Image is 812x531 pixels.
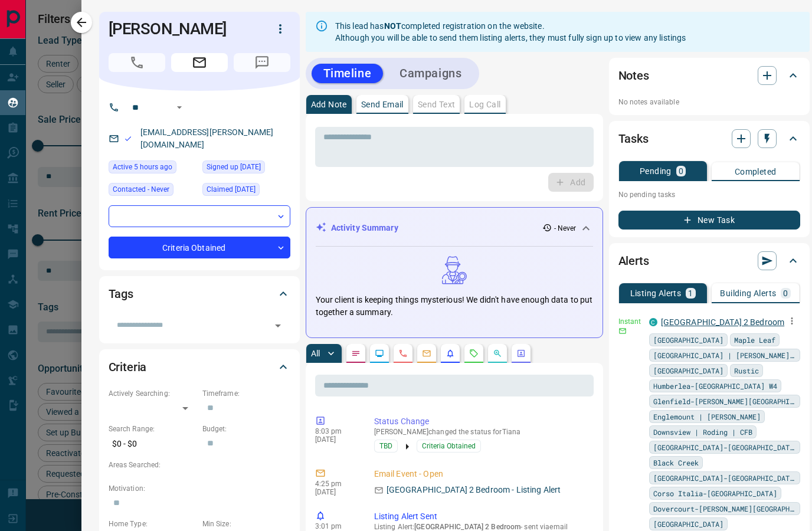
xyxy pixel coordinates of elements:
[109,160,197,177] div: Tue Sep 16 2025
[618,327,627,335] svg: Email
[653,441,796,453] span: [GEOGRAPHIC_DATA]-[GEOGRAPHIC_DATA]
[398,349,408,358] svg: Calls
[207,183,256,195] span: Claimed [DATE]
[783,289,788,297] p: 0
[493,349,502,358] svg: Opportunities
[315,522,356,530] p: 3:01 pm
[109,353,290,381] div: Criteria
[653,365,723,376] span: [GEOGRAPHIC_DATA]
[109,424,197,434] p: Search Range:
[384,21,401,31] strong: NOT
[315,480,356,488] p: 4:25 pm
[109,388,197,399] p: Actively Searching:
[379,440,392,452] span: TBD
[315,427,356,435] p: 8:03 pm
[374,428,589,436] p: [PERSON_NAME] changed the status for Tiana
[207,161,261,173] span: Signed up [DATE]
[311,349,320,358] p: All
[422,440,476,452] span: Criteria Obtained
[202,183,290,199] div: Mon Sep 15 2025
[618,247,800,275] div: Alerts
[109,237,290,258] div: Criteria Obtained
[618,66,649,85] h2: Notes
[374,510,589,523] p: Listing Alert Sent
[171,53,228,72] span: Email
[618,61,800,90] div: Notes
[388,64,473,83] button: Campaigns
[653,349,796,361] span: [GEOGRAPHIC_DATA] | [PERSON_NAME][GEOGRAPHIC_DATA]
[653,426,752,438] span: Downsview | Roding | CFB
[653,503,796,514] span: Dovercourt-[PERSON_NAME][GEOGRAPHIC_DATA]
[446,349,455,358] svg: Listing Alerts
[653,411,761,422] span: Englemount | [PERSON_NAME]
[469,349,479,358] svg: Requests
[331,222,398,234] p: Activity Summary
[734,334,775,346] span: Maple Leaf
[109,460,290,470] p: Areas Searched:
[315,435,356,444] p: [DATE]
[720,289,776,297] p: Building Alerts
[109,19,253,38] h1: [PERSON_NAME]
[351,349,361,358] svg: Notes
[109,280,290,308] div: Tags
[653,472,796,484] span: [GEOGRAPHIC_DATA]-[GEOGRAPHIC_DATA]
[113,183,169,195] span: Contacted - Never
[109,358,147,376] h2: Criteria
[618,186,800,204] p: No pending tasks
[679,167,683,175] p: 0
[315,488,356,496] p: [DATE]
[361,100,404,109] p: Send Email
[414,523,520,531] span: [GEOGRAPHIC_DATA] 2 Bedroom
[618,124,800,153] div: Tasks
[735,168,777,176] p: Completed
[653,487,777,499] span: Corso Italia-[GEOGRAPHIC_DATA]
[311,100,347,109] p: Add Note
[734,365,759,376] span: Rustic
[387,484,561,496] p: [GEOGRAPHIC_DATA] 2 Bedroom - Listing Alert
[649,318,657,326] div: condos.ca
[653,380,777,392] span: Humberlea-[GEOGRAPHIC_DATA] W4
[109,284,133,303] h2: Tags
[618,129,649,148] h2: Tasks
[202,424,290,434] p: Budget:
[653,457,699,468] span: Black Creek
[202,519,290,529] p: Min Size:
[630,289,682,297] p: Listing Alerts
[109,434,197,454] p: $0 - $0
[374,415,589,428] p: Status Change
[554,223,577,234] p: - Never
[374,468,589,480] p: Email Event - Open
[172,100,186,114] button: Open
[375,349,384,358] svg: Lead Browsing Activity
[688,289,693,297] p: 1
[618,251,649,270] h2: Alerts
[653,518,723,530] span: [GEOGRAPHIC_DATA]
[109,53,165,72] span: No Number
[618,97,800,107] p: No notes available
[661,317,785,327] a: [GEOGRAPHIC_DATA] 2 Bedroom
[202,388,290,399] p: Timeframe:
[640,167,672,175] p: Pending
[618,211,800,230] button: New Task
[140,127,274,149] a: [EMAIL_ADDRESS][PERSON_NAME][DOMAIN_NAME]
[316,217,593,239] div: Activity Summary- Never
[234,53,290,72] span: No Number
[124,135,132,143] svg: Email Valid
[113,161,172,173] span: Active 5 hours ago
[316,294,593,319] p: Your client is keeping things mysterious! We didn't have enough data to put together a summary.
[516,349,526,358] svg: Agent Actions
[109,519,197,529] p: Home Type:
[270,317,286,334] button: Open
[653,334,723,346] span: [GEOGRAPHIC_DATA]
[335,15,686,48] div: This lead has completed registration on the website. Although you will be able to send them listi...
[653,395,796,407] span: Glenfield-[PERSON_NAME][GEOGRAPHIC_DATA]
[374,523,589,531] p: Listing Alert : - sent via email
[202,160,290,177] div: Mon Sep 15 2025
[422,349,431,358] svg: Emails
[618,316,642,327] p: Instant
[312,64,384,83] button: Timeline
[109,483,290,494] p: Motivation:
